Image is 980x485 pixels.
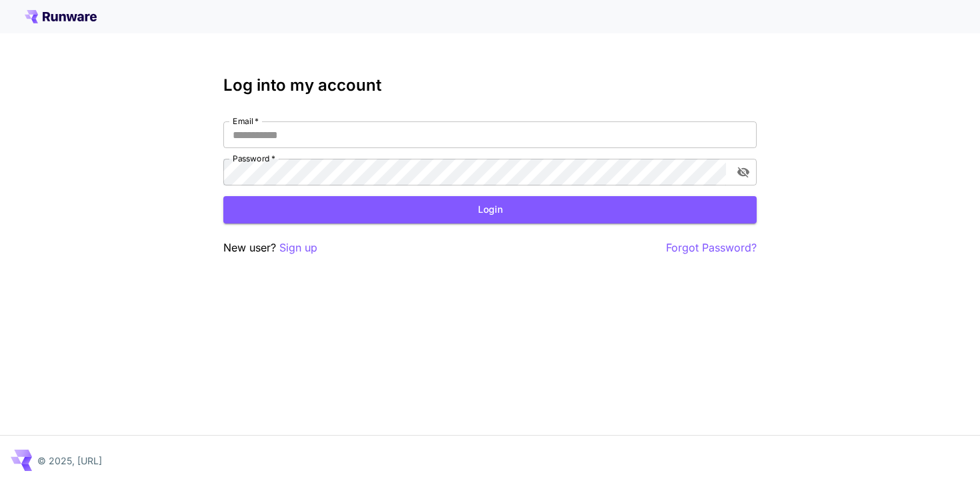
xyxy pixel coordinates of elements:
button: Forgot Password? [666,239,757,256]
button: toggle password visibility [731,160,755,184]
label: Password [233,153,275,164]
button: Login [223,196,757,223]
button: Sign up [279,239,317,256]
h3: Log into my account [223,76,757,95]
p: New user? [223,239,317,256]
label: Email [233,115,259,127]
p: © 2025, [URL] [37,454,102,468]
